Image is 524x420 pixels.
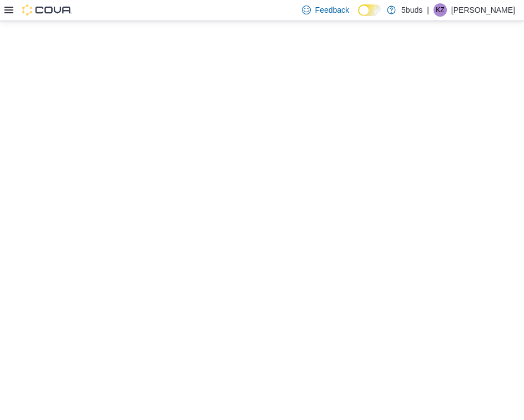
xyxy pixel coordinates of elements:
[451,3,515,17] p: [PERSON_NAME]
[358,4,381,16] input: Dark Mode
[401,3,422,17] p: 5buds
[436,3,444,17] span: KZ
[22,4,72,16] img: Cova
[434,3,447,17] div: Keith Ziemann
[427,3,429,17] p: |
[315,4,349,16] span: Feedback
